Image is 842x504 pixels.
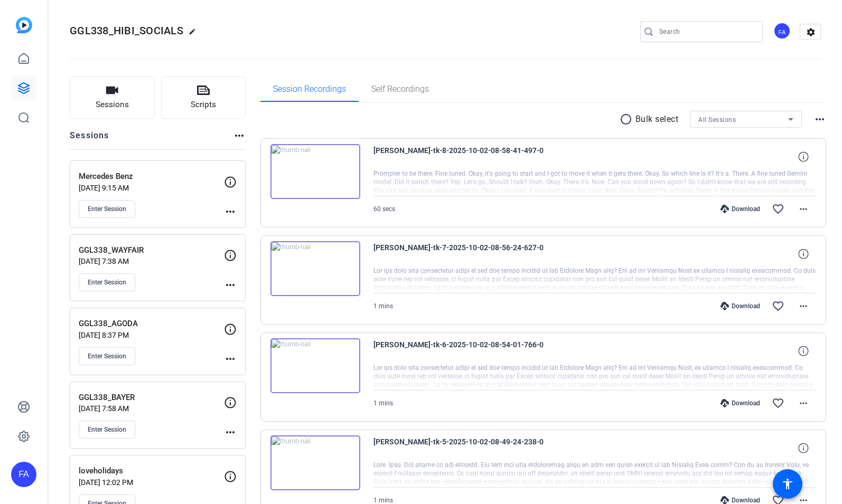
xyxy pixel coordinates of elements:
mat-icon: more_horiz [797,397,810,410]
span: Enter Session [88,425,126,434]
mat-icon: favorite_border [772,397,784,410]
span: Enter Session [88,278,126,287]
p: [DATE] 8:37 PM [79,331,224,339]
button: Enter Session [79,347,135,365]
span: Enter Session [88,352,126,360]
mat-icon: more_horiz [797,203,810,215]
p: [DATE] 7:58 AM [79,404,224,413]
div: Download [715,399,765,407]
p: [DATE] 7:38 AM [79,257,224,265]
p: GGL338_WAYFAIR [79,244,224,256]
span: GGL338_HIBI_SOCIALS [70,24,183,37]
p: GGL338_BAYER [79,392,224,404]
button: Sessions [70,77,155,119]
mat-icon: favorite_border [772,300,784,312]
span: Session Recordings [273,85,346,93]
span: 1 mins [373,497,393,504]
mat-icon: more_horiz [813,113,826,126]
mat-icon: more_horiz [233,129,246,142]
img: thumb-nail [270,435,360,490]
img: thumb-nail [270,241,360,296]
mat-icon: favorite_border [772,203,784,215]
img: blue-gradient.svg [16,17,32,33]
span: 60 secs [373,205,395,213]
span: All Sessions [698,116,736,123]
span: [PERSON_NAME]-tk-7-2025-10-02-08-56-24-627-0 [373,241,569,267]
div: Download [715,205,765,213]
mat-icon: accessibility [781,478,794,490]
p: loveholidays [79,465,224,477]
span: [PERSON_NAME]-tk-5-2025-10-02-08-49-24-238-0 [373,435,569,461]
input: Search [659,25,754,38]
img: thumb-nail [270,144,360,199]
span: Scripts [191,99,216,111]
mat-icon: radio_button_unchecked [620,113,635,126]
span: 1 mins [373,302,393,310]
p: Mercedes Benz [79,170,224,183]
mat-icon: edit [189,28,201,41]
button: Enter Session [79,273,135,291]
button: Enter Session [79,200,135,218]
p: [DATE] 9:15 AM [79,184,224,192]
span: [PERSON_NAME]-tk-6-2025-10-02-08-54-01-766-0 [373,338,569,364]
p: Bulk select [635,113,679,126]
mat-icon: more_horiz [797,300,810,312]
img: thumb-nail [270,338,360,393]
button: Enter Session [79,421,135,439]
span: Sessions [96,99,129,111]
span: [PERSON_NAME]-tk-8-2025-10-02-08-58-41-497-0 [373,144,569,169]
mat-icon: more_horiz [224,279,237,291]
span: Self Recordings [371,85,429,93]
p: GGL338_AGODA [79,318,224,330]
mat-icon: more_horiz [224,205,237,218]
div: Download [715,302,765,310]
div: FA [11,462,36,487]
span: 1 mins [373,400,393,407]
mat-icon: more_horiz [224,426,237,439]
button: Scripts [161,77,246,119]
p: [DATE] 12:02 PM [79,478,224,487]
span: Enter Session [88,205,126,213]
h2: Sessions [70,129,109,149]
mat-icon: settings [800,24,821,40]
div: FA [773,22,791,40]
ngx-avatar: Fridays Admin [773,22,792,41]
mat-icon: more_horiz [224,353,237,365]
